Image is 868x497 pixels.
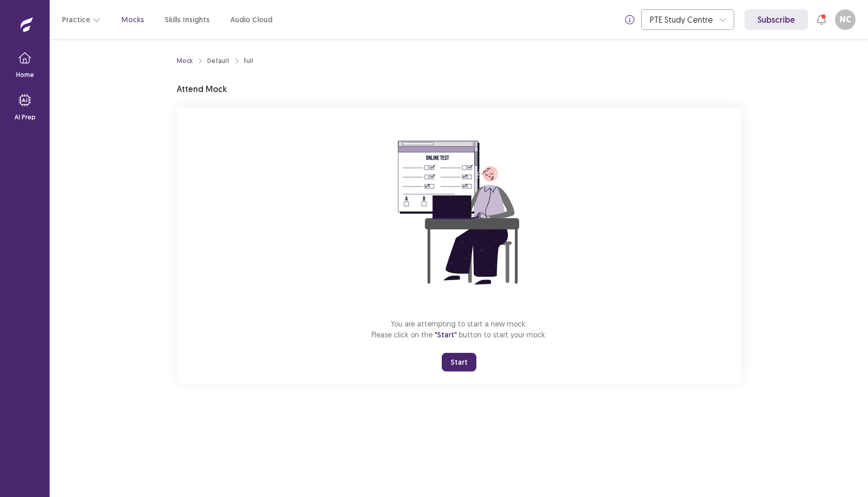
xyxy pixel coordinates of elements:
p: Home [16,70,34,80]
a: Audio Cloud [230,14,272,25]
span: "Start" [435,330,457,339]
a: Skills Insights [165,14,210,25]
button: NC [835,9,856,30]
button: Start [442,353,476,371]
button: Practice [62,10,101,29]
a: Subscribe [745,9,808,30]
p: You are attempting to start a new mock. Please click on the button to start your mock. [371,318,547,340]
div: PTE Study Centre [650,10,714,29]
button: info [621,10,639,29]
img: attend-mock [366,120,552,306]
a: Mocks [121,14,144,25]
a: Mock [177,56,193,66]
p: AI Prep [14,113,36,122]
div: Default [207,56,229,66]
div: Full [244,56,253,66]
p: Attend Mock [177,83,227,95]
nav: breadcrumb [177,56,253,66]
